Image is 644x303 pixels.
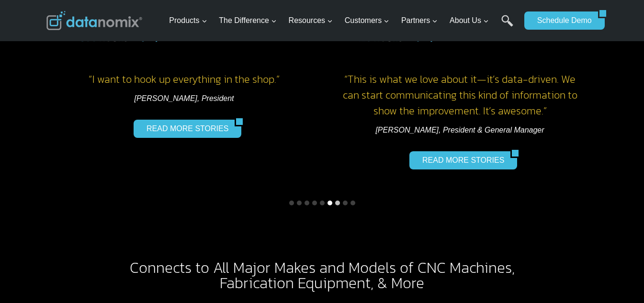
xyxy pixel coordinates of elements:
button: Go to slide 3 [305,201,309,205]
iframe: Popup CTA [5,134,158,298]
h2: , Fabrication Equipment, & More [96,260,548,291]
mark: Connects to All Major Makes and Models of CNC Machines [130,256,512,279]
button: Go to slide 7 [335,201,340,205]
span: Partners [401,14,438,27]
button: Go to slide 4 [312,201,317,205]
button: Go to slide 5 [320,201,325,205]
span: Phone number [215,40,259,48]
button: Go to slide 6 [328,201,332,205]
em: [PERSON_NAME], President [134,94,234,102]
a: Search [501,15,513,36]
button: Go to slide 2 [297,201,302,205]
span: Customers [345,14,389,27]
button: Go to slide 1 [289,201,294,205]
em: [PERSON_NAME], President & General Manager [375,126,544,134]
button: Go to slide 8 [343,201,348,205]
nav: Primary Navigation [165,5,520,36]
span: Last Name [215,0,246,9]
a: Schedule Demo [524,11,598,30]
span: Products [169,14,207,27]
span: State/Region [215,118,252,127]
span: Resources [289,14,333,27]
span: The Difference [219,14,277,27]
img: Datanomix [46,11,142,30]
button: Go to slide 9 [350,201,355,205]
span: About Us [450,14,489,27]
a: READ MORE STORIES [409,151,510,169]
h4: “This is what we love about it—it’s data-driven. We can start communicating this kind of informat... [332,71,588,119]
a: Terms [107,213,122,220]
a: READ MORE STORIES [134,120,235,138]
h4: “ I want to hook up everything in the shop.” [56,71,313,87]
ul: Select a slide to show [46,199,598,207]
a: Privacy Policy [130,213,161,220]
